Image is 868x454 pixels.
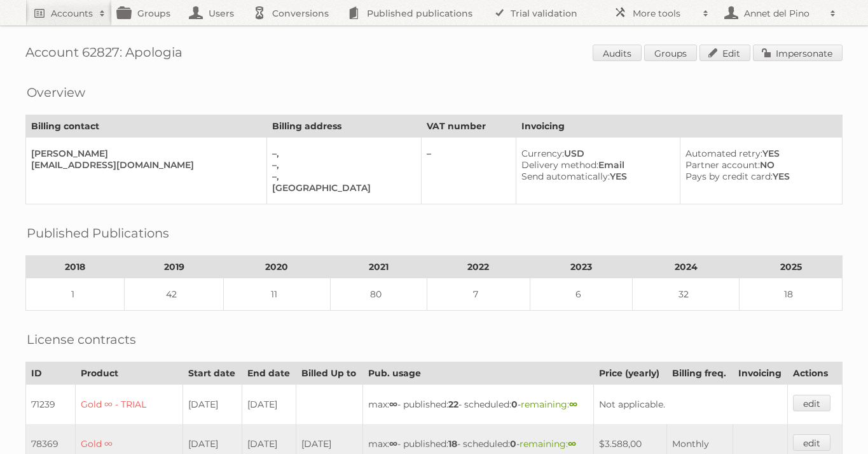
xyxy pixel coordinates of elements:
strong: ∞ [569,399,577,410]
td: 6 [530,278,633,311]
a: Groups [644,45,697,61]
th: ID [26,362,76,385]
td: 11 [223,278,330,311]
h2: Accounts [51,7,93,20]
th: 2023 [530,256,633,278]
strong: 22 [448,399,458,410]
th: Billing address [267,115,422,138]
th: Product [75,362,183,385]
td: 7 [427,278,530,311]
span: remaining: [520,438,576,450]
span: remaining: [521,399,577,410]
div: YES [685,148,832,159]
div: Email [521,159,670,171]
th: Invoicing [733,362,788,385]
th: Price (yearly) [594,362,666,385]
td: Gold ∞ - TRIAL [75,385,183,425]
td: max: - published: - scheduled: - [363,385,594,425]
div: [GEOGRAPHIC_DATA] [272,182,411,194]
th: Billing freq. [666,362,733,385]
div: –, [272,148,411,159]
h2: More tools [633,7,696,20]
div: –, [272,159,411,171]
th: 2024 [633,256,740,278]
a: edit [793,434,830,451]
div: YES [685,171,832,182]
div: YES [521,171,670,182]
a: Audits [593,45,642,61]
div: –, [272,171,411,182]
th: 2025 [740,256,843,278]
strong: ∞ [389,399,397,410]
th: Invoicing [516,115,842,138]
h2: Published Publications [27,223,169,243]
a: edit [793,395,830,411]
th: 2019 [125,256,223,278]
span: Automated retry: [685,148,762,159]
a: Impersonate [753,45,843,61]
strong: 0 [510,438,516,450]
a: Edit [699,45,750,61]
strong: ∞ [389,438,397,450]
div: NO [685,159,832,171]
th: Start date [183,362,242,385]
th: 2022 [427,256,530,278]
span: Send automatically: [521,171,610,182]
td: 80 [330,278,427,311]
td: [DATE] [183,385,242,425]
th: Actions [788,362,843,385]
th: End date [242,362,296,385]
th: Billed Up to [296,362,363,385]
h2: Annet del Pino [741,7,823,20]
td: 32 [633,278,740,311]
td: 1 [26,278,125,311]
h2: Overview [27,83,85,102]
span: Delivery method: [521,159,598,171]
span: Currency: [521,148,564,159]
td: – [422,138,516,204]
div: USD [521,148,670,159]
h2: License contracts [27,330,136,349]
td: 71239 [26,385,76,425]
h1: Account 62827: Apologia [25,45,843,64]
th: 2021 [330,256,427,278]
strong: ∞ [568,438,576,450]
td: [DATE] [242,385,296,425]
th: Billing contact [26,115,267,138]
th: Pub. usage [363,362,594,385]
th: 2020 [223,256,330,278]
div: [EMAIL_ADDRESS][DOMAIN_NAME] [31,159,256,171]
td: 42 [125,278,223,311]
td: Not applicable. [594,385,788,425]
span: Pays by credit card: [685,171,773,182]
th: 2018 [26,256,125,278]
th: VAT number [422,115,516,138]
td: 18 [740,278,843,311]
div: [PERSON_NAME] [31,148,256,159]
span: Partner account: [685,159,760,171]
strong: 18 [448,438,457,450]
strong: 0 [511,399,518,410]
